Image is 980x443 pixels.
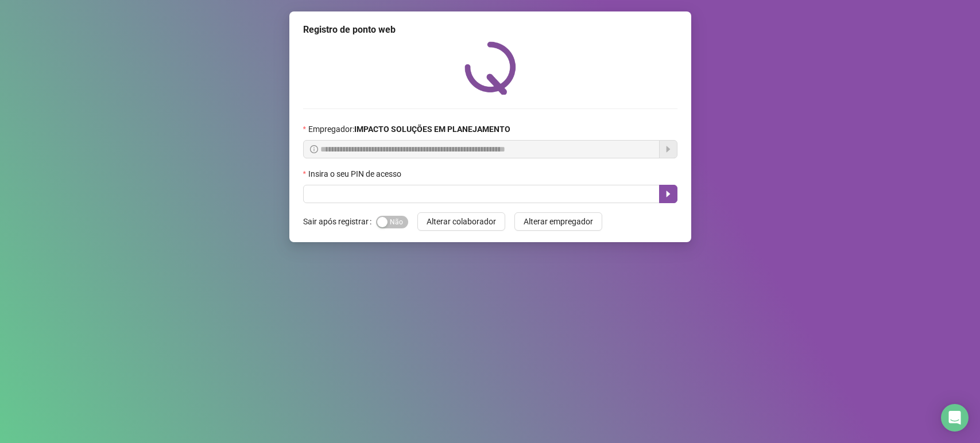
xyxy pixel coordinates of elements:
[303,212,376,231] label: Sair após registrar
[303,23,677,37] div: Registro de ponto web
[941,404,969,432] div: Open Intercom Messenger
[310,145,318,153] span: info-circle
[427,215,496,228] span: Alterar colaborador
[303,168,409,180] label: Insira o seu PIN de acesso
[354,125,510,134] strong: IMPACTO SOLUÇÕES EM PLANEJAMENTO
[308,123,510,135] span: Empregador :
[514,212,602,231] button: Alterar empregador
[417,212,505,231] button: Alterar colaborador
[664,189,673,199] span: caret-right
[464,41,516,95] img: QRPoint
[524,215,593,228] span: Alterar empregador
